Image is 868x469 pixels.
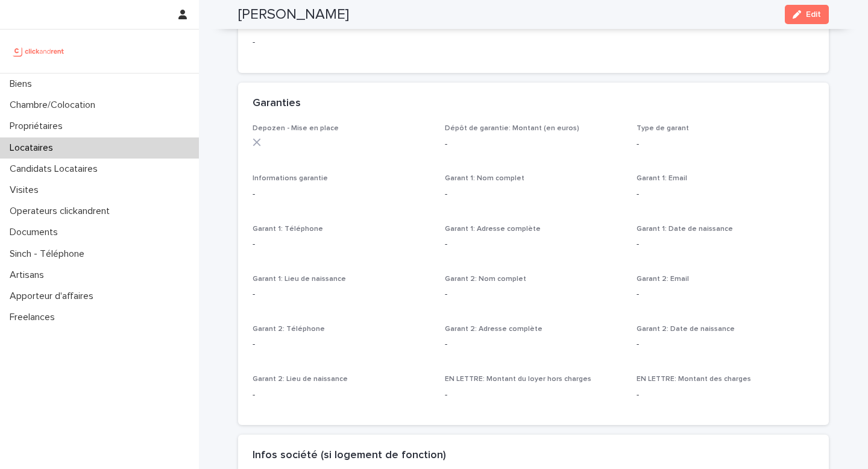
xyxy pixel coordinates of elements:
p: Chambre/Colocation [5,99,105,111]
span: Garant 1: Adresse complète [445,225,541,233]
span: Garant 1: Nom complet [445,175,524,182]
p: - [637,238,814,251]
p: - [253,288,430,301]
span: Garant 2: Adresse complète [445,326,542,333]
p: Freelances [5,312,64,323]
p: - [445,338,623,351]
p: - [637,138,814,151]
h2: Infos société (si logement de fonction) [253,449,446,462]
p: - [253,36,430,49]
p: - [637,338,814,351]
span: Garant 2: Email [637,275,689,283]
h2: [PERSON_NAME] [238,6,349,24]
span: Garant 1: Lieu de naissance [253,275,346,283]
span: Informations garantie [253,175,328,182]
p: - [253,389,430,401]
p: Sinch - Téléphone [5,248,94,260]
span: Garant 1: Téléphone [253,225,323,233]
p: Artisans [5,269,54,281]
p: - [445,288,623,301]
span: Garant 2: Téléphone [253,326,325,333]
span: Edit [806,10,821,19]
button: Edit [785,5,829,24]
img: UCB0brd3T0yccxBKYDjQ [10,39,68,63]
p: - [253,188,430,201]
span: EN LETTRE: Montant du loyer hors charges [445,376,591,383]
p: Documents [5,227,68,238]
p: Biens [5,78,42,90]
p: - [445,138,623,151]
p: Candidats Locataires [5,163,107,175]
p: Operateurs clickandrent [5,206,119,217]
span: Type de garant [637,125,689,132]
span: Garant 2: Nom complet [445,275,526,283]
span: Garant 1: Date de naissance [637,225,733,233]
span: Garant 2: Lieu de naissance [253,376,348,383]
p: - [253,238,430,251]
span: Depozen - Mise en place [253,125,339,132]
span: EN LETTRE: Montant des charges [637,376,751,383]
p: Propriétaires [5,121,72,132]
p: - [445,389,623,401]
p: - [445,188,623,201]
span: Garant 1: Email [637,175,687,182]
h2: Garanties [253,97,301,110]
p: Locataires [5,142,63,154]
p: - [253,338,430,351]
span: Dépôt de garantie: Montant (en euros) [445,125,579,132]
p: - [637,389,814,401]
p: Visites [5,184,48,196]
p: Apporteur d'affaires [5,291,103,302]
span: Garant 2: Date de naissance [637,326,735,333]
p: - [637,188,814,201]
p: - [445,238,623,251]
p: - [637,288,814,301]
